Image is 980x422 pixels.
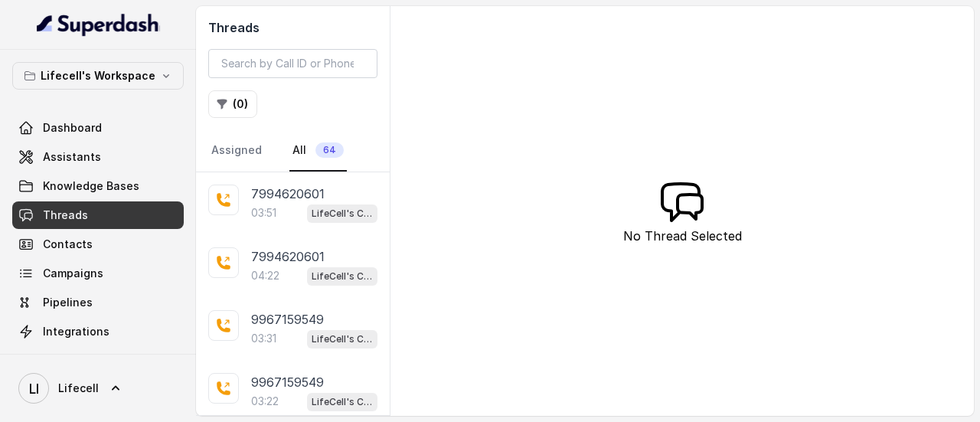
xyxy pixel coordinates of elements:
a: Knowledge Bases [12,172,184,200]
p: 03:31 [251,331,276,346]
span: Assistants [43,149,101,165]
a: Contacts [12,231,184,258]
p: 03:51 [251,205,276,221]
button: (0) [208,90,257,118]
a: Campaigns [12,260,184,287]
a: Pipelines [12,289,184,316]
span: Knowledge Bases [43,178,139,194]
a: Assistants [12,143,184,171]
a: Dashboard [12,114,184,142]
button: Lifecell's Workspace [12,62,184,90]
p: No Thread Selected [623,227,742,245]
p: 7994620601 [251,247,325,266]
span: Campaigns [43,266,103,281]
nav: Tabs [208,130,377,172]
span: 64 [315,142,344,158]
p: LifeCell's Call Assistant [312,394,373,410]
span: Integrations [43,324,109,339]
a: Threads [12,201,184,229]
p: Lifecell's Workspace [41,67,155,85]
span: Dashboard [43,120,102,136]
p: 9967159549 [251,310,324,329]
span: Pipelines [43,295,93,310]
p: 9967159549 [251,373,324,391]
p: LifeCell's Call Assistant [312,269,373,284]
img: light.svg [37,12,160,37]
a: Assigned [208,130,265,172]
span: Lifecell [58,381,99,396]
input: Search by Call ID or Phone Number [208,49,377,78]
a: Integrations [12,318,184,345]
h2: Threads [208,18,377,37]
p: 7994620601 [251,185,325,203]
p: LifeCell's Call Assistant [312,206,373,221]
p: 03:22 [251,394,279,409]
text: LI [29,381,39,397]
span: Threads [43,208,88,223]
a: API Settings [12,347,184,375]
a: Lifecell [12,367,184,410]
span: API Settings [43,353,109,368]
p: 04:22 [251,268,279,283]
p: LifeCell's Call Assistant [312,332,373,347]
span: Contacts [43,237,93,252]
a: All64 [289,130,347,172]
